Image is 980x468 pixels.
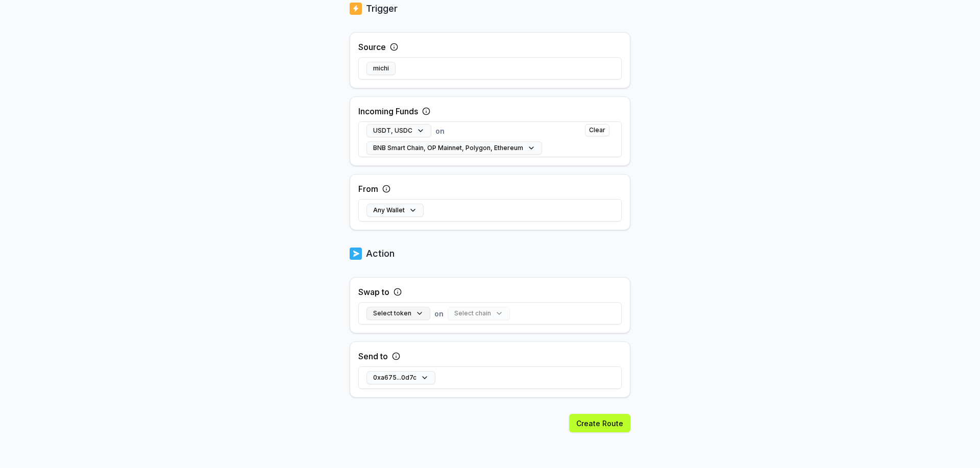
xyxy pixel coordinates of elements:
[366,204,424,217] button: Any Wallet
[434,308,444,319] span: on
[350,2,362,16] img: logo
[366,371,435,384] button: 0xa675...0d7c
[366,62,396,75] button: michi
[358,105,418,117] label: Incoming Funds
[358,41,386,53] label: Source
[366,124,431,137] button: USDT, USDC
[569,414,630,432] button: Create Route
[358,286,389,298] label: Swap to
[350,247,362,261] img: logo
[366,307,430,320] button: Select token
[585,124,609,136] button: Clear
[358,183,378,195] label: From
[366,2,398,16] p: Trigger
[366,141,542,155] button: BNB Smart Chain, OP Mainnet, Polygon, Ethereum
[358,350,388,362] label: Send to
[366,247,395,261] p: Action
[435,126,445,136] span: on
